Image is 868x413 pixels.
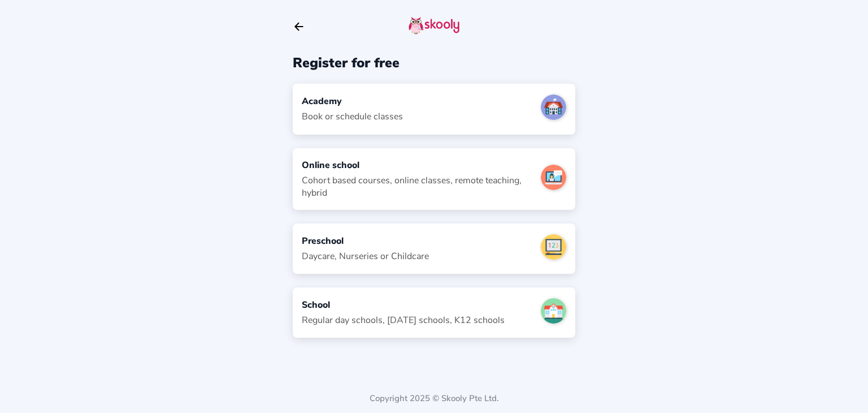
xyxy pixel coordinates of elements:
[302,174,532,199] div: Cohort based courses, online classes, remote teaching, hybrid
[302,95,403,107] div: Academy
[302,235,429,247] div: Preschool
[409,16,459,35] img: skooly-logo.png
[293,20,305,33] button: arrow back outline
[302,110,403,123] div: Book or schedule classes
[302,314,505,326] div: Regular day schools, [DATE] schools, K12 schools
[302,250,429,263] div: Daycare, Nurseries or Childcare
[302,299,505,311] div: School
[293,54,575,72] div: Register for free
[302,159,532,171] div: Online school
